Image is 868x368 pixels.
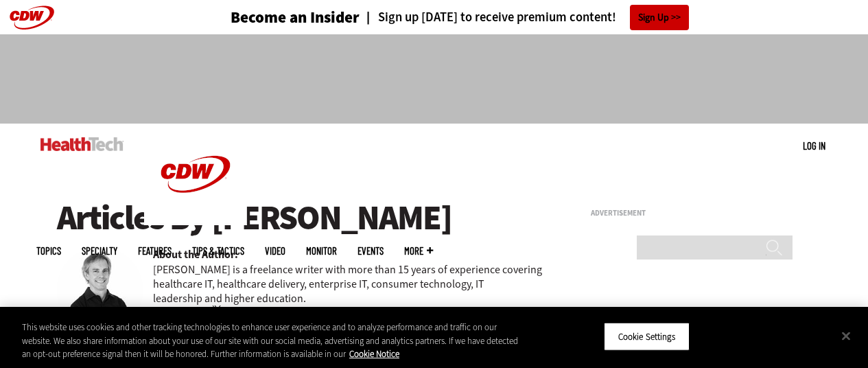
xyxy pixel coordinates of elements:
[138,246,172,256] a: Features
[803,139,825,152] a: Log in
[179,10,360,25] a: Become an Insider
[40,137,124,151] img: Home
[357,246,384,256] a: Events
[192,246,244,256] a: Tips & Tactics
[22,321,521,361] div: This website uses cookies and other tracking technologies to enhance user experience and to analy...
[144,124,247,225] img: Home
[803,139,825,153] div: User menu
[57,247,143,333] img: Brian Eastwood
[231,10,360,25] h3: Become an Insider
[185,48,684,110] iframe: advertisement
[404,246,433,256] span: More
[604,322,690,351] button: Cookie Settings
[360,11,616,24] a: Sign up [DATE] to receive premium content!
[82,246,117,256] span: Specialty
[831,321,861,351] button: Close
[212,306,224,317] a: Twitter
[265,246,285,256] a: Video
[36,246,61,256] span: Topics
[153,262,555,306] p: [PERSON_NAME] is a freelance writer with more than 15 years of experience covering healthcare IT,...
[349,348,399,360] a: More information about your privacy
[306,246,337,256] a: MonITor
[630,5,689,30] a: Sign Up
[144,214,247,229] a: CDW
